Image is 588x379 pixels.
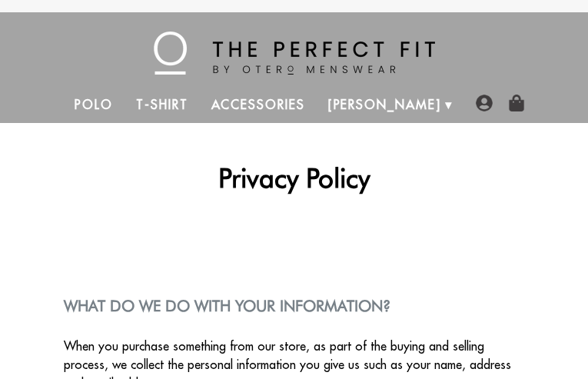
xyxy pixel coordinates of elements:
h2: WHAT DO WE DO WITH YOUR INFORMATION? [64,297,524,315]
img: The Perfect Fit - by Otero Menswear - Logo [154,32,435,75]
h1: Privacy Policy [64,161,524,194]
img: shopping-bag-icon.png [508,95,525,111]
a: [PERSON_NAME] [317,86,453,123]
a: T-Shirt [125,86,199,123]
a: Accessories [200,86,317,123]
a: Polo [63,86,125,123]
img: user-account-icon.png [476,95,493,111]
